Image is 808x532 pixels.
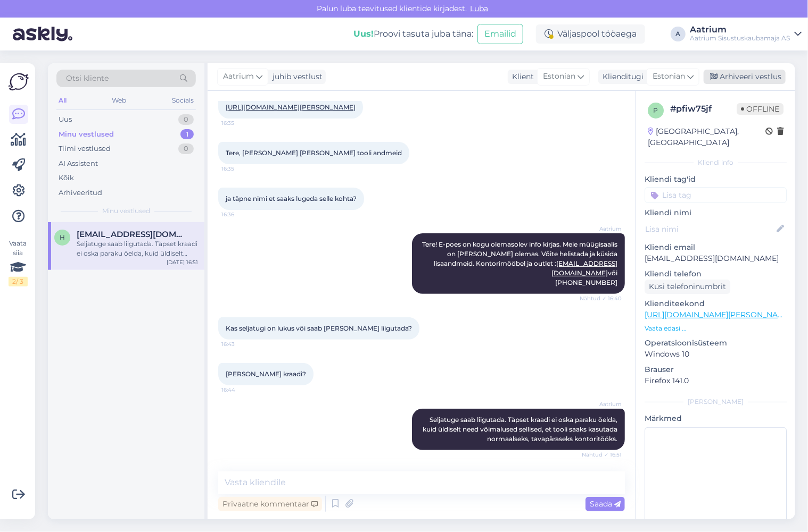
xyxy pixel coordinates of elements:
span: Minu vestlused [102,206,150,216]
div: Socials [170,94,196,107]
span: h [60,233,65,241]
div: Aatrium Sisustuskaubamaja AS [690,34,790,43]
a: [URL][DOMAIN_NAME][PERSON_NAME] [645,310,791,319]
p: Klienditeekond [645,298,787,309]
div: Küsi telefoninumbrit [645,280,730,294]
div: Kliendi info [645,158,787,167]
span: ja täpne nimi et saaks lugeda selle kohta? [226,195,357,202]
p: Kliendi nimi [645,207,787,218]
div: Seljatuge saab liigutada. Täpset kraadi ei oska paraku öelda, kuid üldiselt need võimalused selli... [77,239,198,258]
div: 0 [178,143,194,154]
span: Offline [737,103,784,115]
span: Aatrium [582,400,622,408]
div: Klient [508,71,534,82]
p: Vaata edasi ... [645,324,787,333]
p: Firefox 141.0 [645,375,787,386]
p: Kliendi tag'id [645,174,787,185]
span: Otsi kliente [66,73,109,84]
div: Klienditugi [598,71,644,82]
span: Estonian [543,71,575,82]
div: Väljaspool tööaega [536,24,645,44]
div: [PERSON_NAME] [645,397,787,407]
span: Estonian [653,71,685,82]
p: Kliendi email [645,242,787,253]
span: Nähtud ✓ 16:40 [580,294,622,302]
div: Arhiveeri vestlus [704,70,786,84]
div: Privaatne kommentaar [218,497,322,511]
span: Seljatuge saab liigutada. Täpset kraadi ei oska paraku öelda, kuid üldiselt need võimalused selli... [423,416,619,443]
span: Aatrium [223,71,254,82]
div: Web [110,94,129,107]
span: Saada [590,499,621,509]
div: # pfiw75jf [670,103,737,115]
span: 16:43 [221,340,261,348]
b: Uus! [353,29,374,39]
p: Operatsioonisüsteem [645,337,787,349]
button: Emailid [477,24,523,44]
span: hotmail1989@mail.ee [77,230,187,239]
p: Windows 10 [645,349,787,360]
p: Kliendi telefon [645,268,787,280]
div: 1 [180,129,194,140]
span: p [654,106,658,114]
span: 16:35 [221,119,261,127]
div: Tiimi vestlused [59,143,111,154]
div: juhib vestlust [268,71,323,82]
a: AatriumAatrium Sisustuskaubamaja AS [690,26,802,43]
div: Vaata siia [9,239,28,286]
div: All [56,94,69,107]
p: Märkmed [645,413,787,424]
a: [URL][DOMAIN_NAME][PERSON_NAME] [226,103,356,111]
div: AI Assistent [59,158,98,169]
div: [GEOGRAPHIC_DATA], [GEOGRAPHIC_DATA] [648,126,765,148]
a: [EMAIL_ADDRESS][DOMAIN_NAME] [551,259,617,277]
div: Minu vestlused [59,129,114,140]
span: Aatrium [582,225,622,233]
span: 16:44 [221,386,261,394]
span: 16:35 [221,165,261,173]
div: Proovi tasuta juba täna: [353,28,473,40]
div: Uus [59,114,72,125]
img: Askly Logo [9,72,29,92]
span: Luba [467,4,491,13]
span: 16:36 [221,210,261,218]
span: Tere! E-poes on kogu olemasolev info kirjas. Meie müügisaalis on [PERSON_NAME] olemas. Võite heli... [422,240,619,286]
div: 2 / 3 [9,277,28,286]
div: A [671,27,686,41]
input: Lisa nimi [645,223,774,235]
span: [PERSON_NAME] kraadi? [226,370,306,378]
div: Aatrium [690,26,790,34]
div: Arhiveeritud [59,188,102,198]
span: Nähtud ✓ 16:51 [582,451,622,459]
input: Lisa tag [645,187,787,203]
span: Tere, [PERSON_NAME] [PERSON_NAME] tooli andmeid [226,149,402,157]
div: Kõik [59,173,74,183]
p: [EMAIL_ADDRESS][DOMAIN_NAME] [645,253,787,264]
div: 0 [178,114,194,125]
p: Brauser [645,364,787,375]
div: [DATE] 16:51 [167,258,198,266]
span: Kas seljatugi on lukus või saab [PERSON_NAME] liigutada? [226,324,412,332]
